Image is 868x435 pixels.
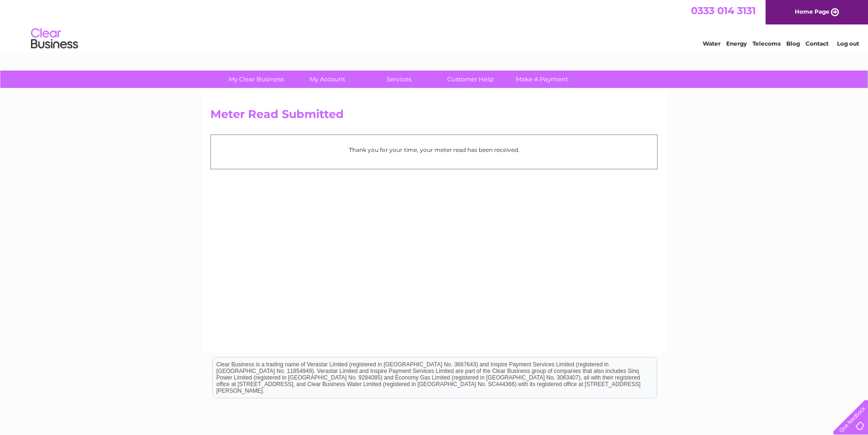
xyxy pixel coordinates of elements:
[726,40,747,47] a: Energy
[213,5,657,46] div: Clear Business is a trading name of Verastar Limited (registered in [GEOGRAPHIC_DATA] No. 3667643...
[360,71,438,88] a: Services
[691,5,756,16] a: 0333 014 3131
[786,40,800,47] a: Blog
[216,145,652,154] p: Thank you for your time, your meter read has been received.
[503,71,581,88] a: Make A Payment
[217,71,295,88] a: My Clear Business
[752,40,781,47] a: Telecoms
[703,40,721,47] a: Water
[289,71,366,88] a: My Account
[837,40,859,47] a: Log out
[210,108,658,126] h2: Meter Read Submitted
[31,24,78,53] img: logo.png
[806,40,829,47] a: Contact
[432,71,509,88] a: Customer Help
